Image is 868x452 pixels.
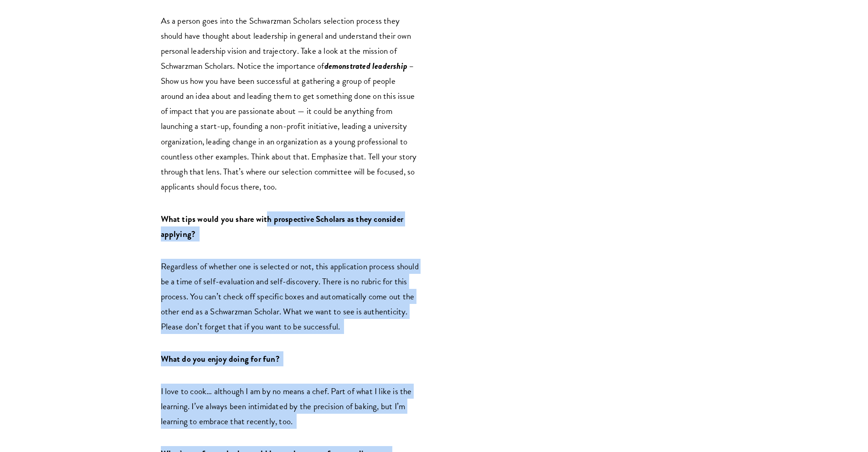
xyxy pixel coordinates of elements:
span: I love to cook… although I am by no means a chef. Part of what I like is the learning. I’ve alway... [161,385,412,428]
span: Think about that. Emphasize that. Tell your story through that lens. That’s where our selection c... [161,150,417,193]
span: What do you enjoy doing for fun? [161,352,280,365]
span: Show us how you have been successful at gathering a group of people around an idea about and lead... [161,74,415,163]
span: What tips would you share with prospective Scholars as they consider applying? [161,212,404,241]
span: As a person goes into the Schwarzman Scholars selection process they should have thought about le... [161,14,411,72]
span: Regardless of whether one is selected or not, this application process should be a time of self-e... [161,260,419,333]
span: demonstrated leadership – [324,59,414,72]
